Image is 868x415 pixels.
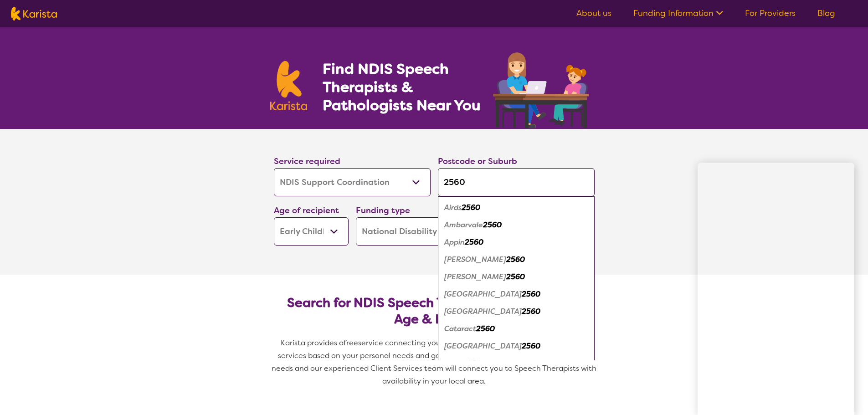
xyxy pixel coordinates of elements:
div: Airds 2560 [442,199,590,216]
div: Ambarvale 2560 [442,216,590,234]
div: Englorie Park 2560 [442,338,590,355]
em: 2560 [467,359,486,368]
a: Funding Information [633,8,723,19]
em: [PERSON_NAME] [444,255,506,264]
em: [PERSON_NAME] [444,272,506,282]
span: service connecting you with Speech Pathologists and other NDIS services based on your personal ne... [272,338,598,386]
label: Service required [274,156,340,167]
label: Funding type [356,205,410,216]
em: 2560 [522,341,540,351]
div: Blair Athol 2560 [442,251,590,268]
label: Postcode or Suburb [438,156,517,167]
em: [GEOGRAPHIC_DATA] [444,307,522,316]
em: 2560 [462,203,480,212]
h2: Search for NDIS Speech Therapists by Location, Age & Needs [281,295,587,328]
input: Type [438,168,595,196]
img: Karista logo [11,7,57,20]
img: Karista logo [270,61,308,110]
a: Blog [817,8,835,19]
em: Cataract [444,324,476,333]
div: Gilead 2560 [442,355,590,372]
em: Airds [444,203,462,212]
em: Gilead [444,359,467,368]
h1: Find NDIS Speech Therapists & Pathologists Near You [323,60,491,114]
em: 2560 [483,220,502,230]
em: Ambarvale [444,220,483,230]
img: speech-therapy [486,49,598,129]
a: For Providers [745,8,796,19]
em: [GEOGRAPHIC_DATA] [444,341,522,351]
a: About us [576,8,611,19]
em: 2560 [465,237,483,247]
em: 2560 [506,272,525,282]
em: [GEOGRAPHIC_DATA] [444,289,522,299]
em: 2560 [476,324,495,333]
span: Karista provides a [281,338,344,348]
iframe: Chat Window [698,163,854,415]
div: Bradbury 2560 [442,268,590,286]
span: free [344,338,358,348]
em: 2560 [522,289,540,299]
div: Appin 2560 [442,234,590,251]
em: 2560 [522,307,540,316]
em: Appin [444,237,465,247]
div: Campbelltown 2560 [442,286,590,303]
label: Age of recipient [274,205,339,216]
em: 2560 [506,255,525,264]
div: Campbelltown North 2560 [442,303,590,320]
div: Cataract 2560 [442,320,590,338]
